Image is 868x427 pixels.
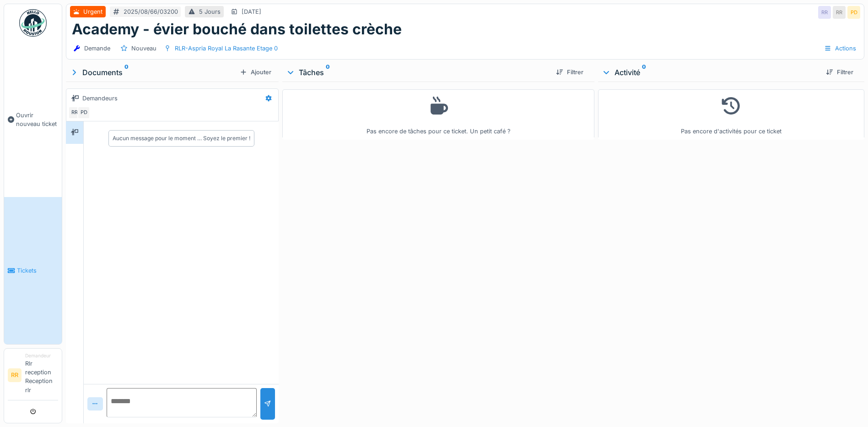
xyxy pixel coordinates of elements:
[199,7,221,16] div: 5 Jours
[83,7,102,16] div: Urgent
[833,6,846,19] div: RR
[4,42,62,197] a: Ouvrir nouveau ticket
[604,93,858,136] div: Pas encore d'activités pour ce ticket
[124,67,129,78] sup: 0
[175,44,278,53] div: RLR-Aspria Royal La Rasante Etage 0
[552,66,587,78] div: Filtrer
[8,352,58,400] a: RR DemandeurRlr reception Reception rlr
[25,352,58,398] li: Rlr reception Reception rlr
[286,67,549,78] div: Tâches
[131,44,156,53] div: Nouveau
[84,44,110,53] div: Demande
[288,93,588,136] div: Pas encore de tâches pour ce ticket. Un petit café ?
[19,9,47,37] img: Badge_color-CXgf-gQk.svg
[68,106,81,119] div: RR
[16,111,58,128] span: Ouvrir nouveau ticket
[113,134,250,142] div: Aucun message pour le moment … Soyez le premier !
[8,368,22,382] li: RR
[326,67,330,78] sup: 0
[602,67,819,78] div: Activité
[4,197,62,344] a: Tickets
[818,6,831,19] div: RR
[70,67,236,78] div: Documents
[642,67,646,78] sup: 0
[72,21,402,38] h1: Academy - évier bouché dans toilettes crèche
[77,106,90,119] div: PD
[236,66,275,78] div: Ajouter
[25,352,58,359] div: Demandeur
[17,266,58,275] span: Tickets
[820,42,860,55] div: Actions
[822,66,857,78] div: Filtrer
[124,7,178,16] div: 2025/08/66/03200
[847,6,860,19] div: PD
[82,94,118,103] div: Demandeurs
[242,7,261,16] div: [DATE]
